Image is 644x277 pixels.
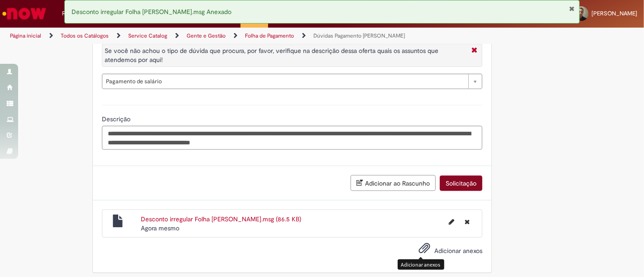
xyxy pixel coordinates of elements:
[61,32,109,39] a: Todos os Catálogos
[105,47,438,64] span: Se você não achou o tipo de dúvida que procura, por favor, verifique na descrição dessa oferta qu...
[434,247,482,255] span: Adicionar anexos
[313,32,405,39] a: Dúvidas Pagamento [PERSON_NAME]
[351,175,436,191] button: Adicionar ao Rascunho
[10,32,41,39] a: Página inicial
[398,259,444,270] div: Adicionar anexos
[1,5,48,23] img: ServiceNow
[72,8,231,16] span: Desconto irregular Folha [PERSON_NAME].msg Anexado
[245,32,294,39] a: Folha de Pagamento
[416,240,433,261] button: Adicionar anexos
[102,115,132,123] span: Descrição
[141,215,301,223] a: Desconto irregular Folha [PERSON_NAME].msg (86.5 KB)
[469,46,480,56] i: Fechar More information Por question_tipo_de_duvida
[141,224,179,232] time: 28/08/2025 21:32:21
[62,9,94,18] span: Requisições
[141,224,179,232] span: Agora mesmo
[459,215,475,229] button: Excluir Desconto irregular Folha de Agosto.msg
[106,74,464,89] span: Pagamento de salário
[443,215,460,229] button: Editar nome de arquivo Desconto irregular Folha de Agosto.msg
[7,28,423,44] ul: Trilhas de página
[187,32,226,39] a: Gente e Gestão
[591,10,637,17] span: [PERSON_NAME]
[128,32,167,39] a: Service Catalog
[569,5,575,12] button: Fechar Notificação
[102,126,482,150] textarea: Descrição
[440,176,482,191] button: Solicitação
